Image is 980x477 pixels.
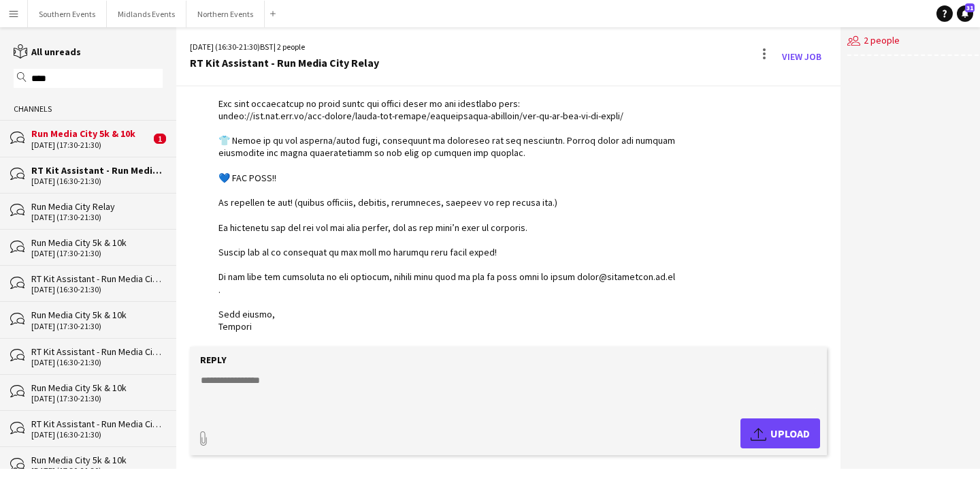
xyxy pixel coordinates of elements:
[28,1,107,27] button: Southern Events
[31,249,163,258] div: [DATE] (17:30-21:30)
[31,358,163,367] div: [DATE] (16:30-21:30)
[31,273,163,285] div: RT Kit Assistant - Run Media City 5k & 10k
[31,382,163,394] div: Run Media City 5k & 10k
[31,454,163,466] div: Run Media City 5k & 10k
[31,127,150,140] div: Run Media City 5k & 10k
[751,425,810,442] span: Upload
[31,140,150,150] div: [DATE] (17:30-21:30)
[190,41,379,53] div: [DATE] (16:30-21:30) | 2 people
[31,466,163,476] div: [DATE] (17:30-21:30)
[14,46,81,58] a: All unreads
[260,42,274,52] span: BST
[154,134,166,144] span: 1
[31,285,163,294] div: [DATE] (16:30-21:30)
[31,213,163,222] div: [DATE] (17:30-21:30)
[31,345,163,358] div: RT Kit Assistant - Run Media City 5k & 10k
[740,418,820,448] button: Upload
[31,164,163,176] div: RT Kit Assistant - Run Media City Relay
[31,418,163,430] div: RT Kit Assistant - Run Media City 5k & 10k
[31,176,163,186] div: [DATE] (16:30-21:30)
[31,322,163,331] div: [DATE] (17:30-21:30)
[190,57,379,69] div: RT Kit Assistant - Run Media City Relay
[200,354,227,366] label: Reply
[107,1,186,27] button: Midlands Events
[31,430,163,440] div: [DATE] (16:30-21:30)
[965,3,975,12] span: 31
[31,309,163,321] div: Run Media City 5k & 10k
[31,394,163,403] div: [DATE] (17:30-21:30)
[31,200,163,213] div: Run Media City Relay
[957,5,973,22] a: 31
[31,236,163,249] div: Run Media City 5k & 10k
[847,27,979,56] div: 2 people
[186,1,265,27] button: Northern Events
[777,46,827,67] a: View Job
